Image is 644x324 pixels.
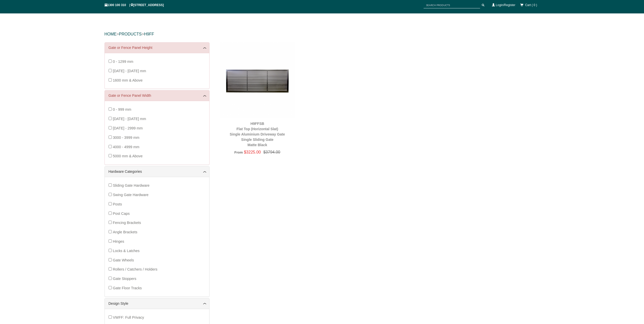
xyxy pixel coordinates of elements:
[113,230,137,234] span: Angle Brackets
[109,169,205,174] a: Hardware Categories
[113,117,146,121] span: [DATE] - [DATE] mm
[105,32,117,36] a: HOME
[113,78,143,82] span: 1600 mm & Above
[113,258,134,262] span: Gate Wheels
[113,221,141,225] span: Fencing Brackets
[144,32,154,36] a: h9ff
[109,93,205,98] a: Gate or Fence Panel Width
[113,126,143,130] span: [DATE] - 2999 mm
[261,150,280,154] span: $3794.00
[220,42,295,118] img: H9FFSB - Flat Top (Horizontal Slat) - Single Aluminium Driveway Gate - Single Sliding Gate - Matt...
[543,188,644,306] iframe: LiveChat chat widget
[109,301,205,306] a: Design Style
[113,154,143,158] span: 5000 mm & Above
[113,212,130,216] span: Post Caps
[113,239,124,243] span: Hinges
[105,3,164,7] span: 1300 100 310 | [STREET_ADDRESS]
[113,277,136,281] span: Gate Stoppers
[113,315,144,319] span: VWFF: Full Privacy
[113,60,133,64] span: 0 - 1299 mm
[113,267,157,271] span: Rollers / Catchers / Holders
[496,3,515,7] a: Login/Register
[525,3,537,7] span: Cart ( 0 )
[230,122,285,147] a: H9FFSBFlat Top (Horizontal Slat)Single Aluminium Driveway GateSingle Sliding GateMatte Black
[119,32,142,36] a: PRODUCTS
[113,193,149,197] span: Swing Gate Hardware
[113,286,142,290] span: Gate Floor Tracks
[113,69,146,73] span: [DATE] - [DATE] mm
[244,150,261,154] span: $3225.00
[113,202,122,206] span: Posts
[424,2,480,8] input: SEARCH PRODUCTS
[113,249,140,253] span: Locks & Latches
[109,45,205,50] a: Gate or Fence Panel Height
[113,145,139,149] span: 4000 - 4999 mm
[113,183,150,187] span: Sliding Gate Hardware
[113,107,131,111] span: 0 - 999 mm
[113,136,139,140] span: 3000 - 3999 mm
[105,26,540,42] div: > >
[234,150,243,154] span: From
